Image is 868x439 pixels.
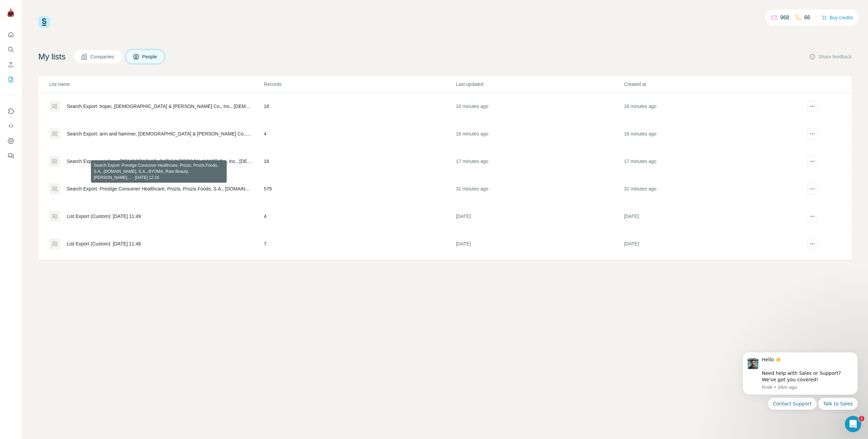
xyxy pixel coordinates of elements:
[263,230,455,258] td: 7
[845,416,861,432] iframe: Intercom live chat
[38,51,65,62] h4: My lists
[5,73,16,86] button: My lists
[67,103,252,110] div: Search Export: trojan, [DEMOGRAPHIC_DATA] & [PERSON_NAME] Co., Inc., [DEMOGRAPHIC_DATA] & [PERSON...
[5,7,16,18] img: Avatar
[263,93,455,120] td: 18
[456,81,623,88] p: Last updated
[624,81,791,88] p: Created at
[455,148,623,175] td: 17 minutes ago
[263,203,455,230] td: 4
[67,185,252,192] div: Search Export: Prestige Consumer Healthcare, Prozis, Prozis.Foods, S.A., [DOMAIN_NAME], S.A., BYO...
[142,53,158,60] span: People
[624,258,792,285] td: [DATE]
[67,213,141,220] div: List Export (Custom): [DATE] 11:49
[804,14,810,22] p: 66
[5,43,16,56] button: Search
[624,203,792,230] td: [DATE]
[5,120,16,132] button: Use Surfe API
[807,238,818,249] button: actions
[809,53,852,60] button: Share feedback
[822,13,853,22] button: Buy credits
[5,58,16,71] button: Enrich CSV
[90,53,115,60] span: Companies
[455,175,623,203] td: 31 minutes ago
[624,120,792,148] td: 16 minutes ago
[455,93,623,120] td: 16 minutes ago
[807,128,818,139] button: actions
[807,101,818,112] button: actions
[263,120,455,148] td: 4
[49,81,263,88] p: List name
[624,175,792,203] td: 31 minutes ago
[624,148,792,175] td: 17 minutes ago
[624,230,792,258] td: [DATE]
[263,175,455,203] td: 579
[732,346,868,414] iframe: Intercom notifications message
[67,158,252,165] div: Search Export: oxiclean, [DEMOGRAPHIC_DATA] & [PERSON_NAME] Co., Inc., [DEMOGRAPHIC_DATA] & [PERS...
[67,240,141,247] div: List Export (Custom): [DATE] 11:48
[264,81,455,88] p: Records
[263,148,455,175] td: 18
[780,14,789,22] p: 968
[5,135,16,147] button: Dashboard
[859,416,864,421] span: 1
[807,183,818,194] button: actions
[624,93,792,120] td: 16 minutes ago
[455,230,623,258] td: [DATE]
[807,211,818,222] button: actions
[5,105,16,117] button: Use Surfe on LinkedIn
[5,150,16,162] button: Feedback
[455,258,623,285] td: [DATE]
[455,203,623,230] td: [DATE]
[807,156,818,167] button: actions
[455,120,623,148] td: 16 minutes ago
[5,29,16,41] button: Quick start
[67,130,252,137] div: Search Export: arm and hammer, [DEMOGRAPHIC_DATA] & [PERSON_NAME] Co., Inc., [DEMOGRAPHIC_DATA] &...
[38,16,50,28] img: Surfe Logo
[263,258,455,285] td: 6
